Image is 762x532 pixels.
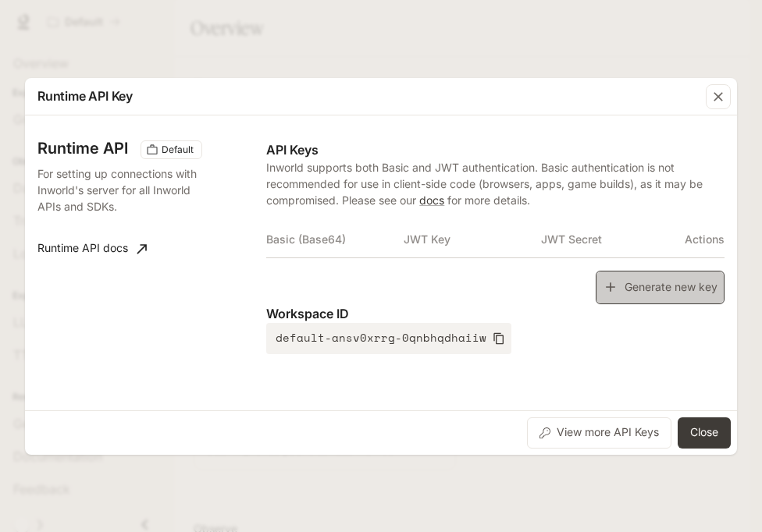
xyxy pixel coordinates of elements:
button: View more API Keys [527,417,671,449]
th: JWT Key [404,221,541,258]
a: Runtime API docs [31,233,153,264]
h3: Runtime API [37,140,128,156]
p: For setting up connections with Inworld's server for all Inworld APIs and SDKs. [37,165,200,215]
button: default-ansv0xrrg-0qnbhqdhaiiw [266,323,511,354]
p: Inworld supports both Basic and JWT authentication. Basic authentication is not recommended for u... [266,159,725,208]
a: docs [419,193,444,207]
p: Runtime API Key [37,87,133,105]
button: Close [678,417,731,449]
p: Workspace ID [266,304,725,323]
div: These keys will apply to your current workspace only [141,140,202,159]
button: Generate new key [596,271,725,304]
th: JWT Secret [541,221,678,258]
th: Basic (Base64) [266,221,404,258]
p: API Keys [266,140,725,159]
th: Actions [678,221,725,258]
span: Default [155,143,200,157]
